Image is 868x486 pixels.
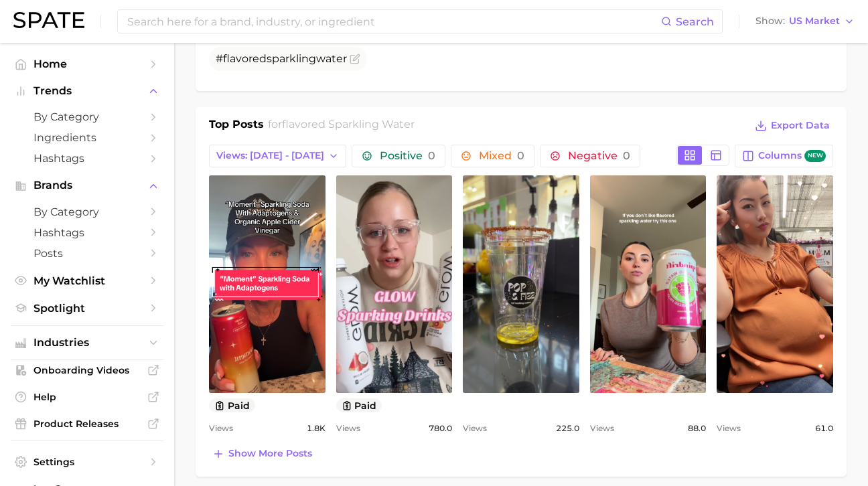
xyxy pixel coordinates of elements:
a: Product Releases [11,414,163,434]
span: Views: [DATE] - [DATE] [216,150,324,161]
a: by Category [11,106,163,127]
span: Views [209,420,233,436]
span: Positive [380,151,435,161]
span: by Category [33,110,141,123]
a: by Category [11,201,163,222]
span: flavored sparkling water [282,118,415,131]
span: new [804,150,826,163]
span: water [316,52,347,65]
span: Posts [33,247,141,260]
span: sparkling [267,52,316,65]
button: ShowUS Market [752,13,858,30]
a: Settings [11,452,163,472]
span: Trends [33,85,141,97]
a: Home [11,54,163,74]
span: Export Data [771,120,830,131]
span: Show [755,17,785,25]
span: Hashtags [33,226,141,239]
span: 88.0 [688,420,706,436]
input: Search here for a brand, industry, or ingredient [126,10,661,33]
h2: for [268,116,415,137]
a: Hashtags [11,222,163,243]
a: Help [11,387,163,407]
span: 0 [428,149,435,162]
span: Search [676,15,714,28]
span: by Category [33,206,141,218]
span: Industries [33,337,141,349]
span: Show more posts [228,448,312,459]
img: SPATE [13,12,84,28]
span: Onboarding Videos [33,364,141,376]
span: Mixed [479,151,524,161]
a: Hashtags [11,148,163,169]
span: 1.8k [307,420,325,436]
span: Ingredients [33,131,141,144]
span: # [216,52,347,65]
span: Settings [33,456,141,468]
span: Negative [568,151,630,161]
button: Export Data [751,116,833,135]
span: 780.0 [429,420,452,436]
span: Views [463,420,487,436]
button: paid [209,398,255,412]
span: Product Releases [33,418,141,430]
button: Brands [11,175,163,195]
span: Home [33,58,141,70]
span: 225.0 [556,420,579,436]
span: Views [717,420,741,436]
a: Spotlight [11,298,163,319]
span: Brands [33,179,141,191]
span: 0 [623,149,630,162]
button: Flag as miscategorized or irrelevant [350,54,360,64]
span: My Watchlist [33,274,141,287]
span: Views [336,420,360,436]
button: paid [336,398,382,412]
a: My Watchlist [11,270,163,291]
a: Ingredients [11,127,163,148]
span: Hashtags [33,152,141,165]
button: Show more posts [209,444,315,463]
button: Trends [11,81,163,101]
span: flavored [223,52,267,65]
span: Spotlight [33,302,141,315]
span: Views [590,420,614,436]
button: Views: [DATE] - [DATE] [209,145,346,167]
h1: Top Posts [209,116,264,137]
span: US Market [789,17,840,25]
button: Columnsnew [735,145,833,167]
a: Posts [11,243,163,264]
span: Columns [758,150,826,163]
span: 0 [517,149,524,162]
button: Industries [11,333,163,353]
span: 61.0 [815,420,833,436]
a: Onboarding Videos [11,360,163,380]
span: Help [33,391,141,403]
